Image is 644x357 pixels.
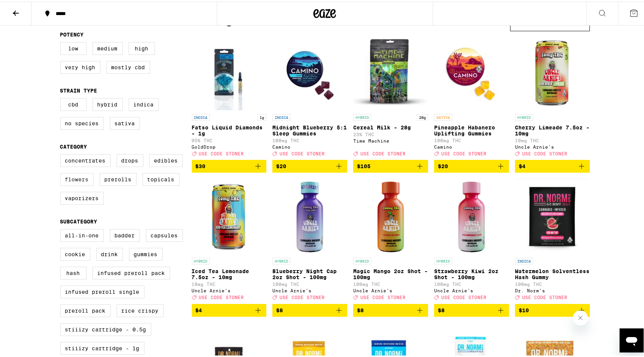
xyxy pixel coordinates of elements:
legend: Category [60,142,87,148]
label: Badder [110,228,140,240]
label: Gummies [129,246,163,259]
p: 100mg THC [272,280,347,285]
span: $8 [357,306,364,312]
span: USE CODE STONER [360,294,406,299]
label: No Species [60,115,104,128]
label: Very High [60,59,100,72]
a: Open page for Pineapple Habanero Uplifting Gummies from Camino [434,33,509,158]
a: Open page for Midnight Blueberry 5:1 Sleep Gummies from Camino [272,33,347,158]
a: Open page for Watermelon Solventless Hash Gummy from Dr. Norm's [515,177,590,302]
a: Open page for Iced Tea Lemonade 7.5oz - 10mg from Uncle Arnie's [192,177,267,302]
p: 28g [417,112,428,119]
div: Camino [434,143,509,148]
p: Cherry Limeade 7.5oz - 10mg [515,123,590,135]
button: Add to bag [515,302,590,315]
span: $4 [519,162,526,168]
span: $20 [276,162,286,168]
span: $10 [519,306,529,312]
img: Camino - Pineapple Habanero Uplifting Gummies [434,33,509,109]
label: Medium [93,41,123,53]
iframe: Button to launch messaging window [620,327,644,351]
a: Open page for Magic Mango 2oz Shot - 100mg from Uncle Arnie's [353,177,428,302]
p: 100mg THC [434,280,509,285]
p: INDICA [272,112,290,119]
label: Mostly CBD [106,59,150,72]
label: Drink [96,246,123,259]
p: 100mg THC [272,137,347,141]
label: Concentrates [60,153,111,166]
label: Edibles [149,153,183,166]
span: USE CODE STONER [522,294,567,299]
span: USE CODE STONER [441,150,486,155]
label: Infused Preroll Pack [93,265,170,278]
p: Strawberry Kiwi 2oz Shot - 100mg [434,267,509,279]
p: Iced Tea Lemonade 7.5oz - 10mg [192,267,267,279]
p: 95% THC [192,137,267,141]
label: Cookie [60,246,90,259]
p: 100mg THC [434,137,509,141]
label: Infused Preroll Single [60,284,144,297]
p: Fatso Liquid Diamonds - 1g [192,123,267,135]
p: Cereal Milk - 28g [353,123,428,129]
p: INDICA [192,112,210,119]
label: Hybrid [93,97,123,109]
img: Dr. Norm's - Watermelon Solventless Hash Gummy [516,177,588,252]
button: Add to bag [272,158,347,171]
p: 1g [257,112,266,119]
button: Add to bag [272,302,347,315]
label: Capsules [146,228,183,240]
label: Sativa [110,115,140,128]
span: USE CODE STONER [360,150,406,155]
img: GoldDrop - Fatso Liquid Diamonds - 1g [199,33,259,109]
p: Magic Mango 2oz Shot - 100mg [353,267,428,279]
img: Time Machine - Cereal Milk - 28g [353,33,428,109]
span: USE CODE STONER [279,294,325,299]
label: All-In-One [60,228,104,240]
div: Dr. Norm's [515,287,590,292]
img: Uncle Arnie's - Iced Tea Lemonade 7.5oz - 10mg [192,177,267,252]
img: Uncle Arnie's - Cherry Limeade 7.5oz - 10mg [515,33,590,109]
button: Add to bag [353,302,428,315]
a: Open page for Fatso Liquid Diamonds - 1g from GoldDrop [192,33,267,158]
label: Preroll Pack [60,303,111,316]
span: $8 [276,306,283,312]
label: Rice Crispy [117,303,164,316]
label: Flowers [60,172,94,184]
span: USE CODE STONER [199,294,244,299]
span: $30 [196,162,206,168]
span: $20 [438,162,448,168]
p: Pineapple Habanero Uplifting Gummies [434,123,509,135]
span: $105 [357,162,371,168]
span: USE CODE STONER [522,150,567,155]
iframe: Close message [573,309,588,324]
p: 100mg THC [515,280,590,285]
img: Uncle Arnie's - Strawberry Kiwi 2oz Shot - 100mg [434,177,509,252]
button: Add to bag [515,158,590,171]
p: HYBRID [353,256,371,263]
span: USE CODE STONER [441,294,486,299]
p: 10mg THC [192,280,267,285]
label: STIIIZY Cartridge - 0.5g [60,322,151,334]
button: Add to bag [192,158,267,171]
div: Time Machine [353,137,428,142]
img: Camino - Midnight Blueberry 5:1 Sleep Gummies [272,33,347,109]
button: Add to bag [192,302,267,315]
label: Indica [129,97,159,109]
button: Add to bag [353,158,428,171]
label: Topicals [143,172,179,184]
p: HYBRID [192,256,210,263]
p: HYBRID [272,256,290,263]
button: Add to bag [434,302,509,315]
p: HYBRID [434,256,452,263]
span: USE CODE STONER [279,150,325,155]
label: Hash [60,265,87,278]
img: Uncle Arnie's - Blueberry Night Cap 2oz Shot - 100mg [272,177,347,252]
p: SATIVA [434,112,452,119]
label: STIIIZY Cartridge - 1g [60,340,144,353]
p: Midnight Blueberry 5:1 Sleep Gummies [272,123,347,135]
div: Uncle Arnie's [353,287,428,292]
legend: Strain Type [60,86,97,92]
span: $4 [196,306,202,312]
label: Low [60,41,87,53]
p: 10mg THC [515,137,590,141]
